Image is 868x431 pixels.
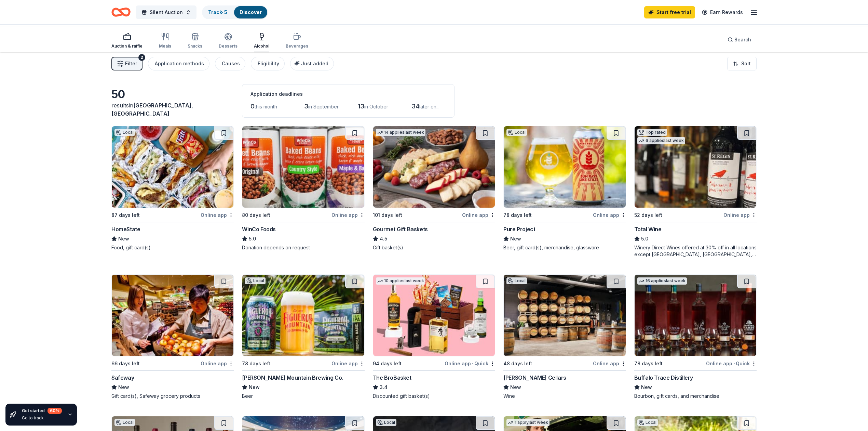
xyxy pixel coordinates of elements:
[635,275,756,356] img: Image for Buffalo Trace Distillery
[634,211,662,219] div: 52 days left
[242,244,364,251] div: Donation depends on request
[634,274,757,400] a: Image for Buffalo Trace Distillery16 applieslast week78 days leftOnline app•QuickBuffalo Trace Di...
[380,235,387,243] span: 4.5
[503,393,626,400] div: Wine
[242,393,364,400] div: Beer
[503,225,535,233] div: Pure Project
[125,60,137,68] span: Filter
[373,126,495,251] a: Image for Gourmet Gift Baskets14 applieslast week101 days leftOnline appGourmet Gift Baskets4.5Gi...
[159,30,171,52] button: Meals
[118,383,129,391] span: New
[472,361,473,366] span: •
[727,57,757,70] button: Sort
[634,374,693,382] div: Buffalo Trace Distillery
[504,275,625,356] img: Image for Carruth Cellars
[364,104,388,109] span: in October
[242,211,270,219] div: 80 days left
[634,360,663,368] div: 78 days left
[331,359,365,368] div: Online app
[358,103,364,110] span: 13
[301,61,328,66] span: Just added
[411,103,419,110] span: 34
[445,359,495,368] div: Online app Quick
[150,8,183,16] span: Silent Auction
[637,129,667,136] div: Top rated
[111,393,234,400] div: Gift card(s), Safeway grocery products
[240,9,262,15] a: Discover
[504,126,625,208] img: Image for Pure Project
[111,274,234,400] a: Image for Safeway66 days leftOnline appSafewayNewGift card(s), Safeway grocery products
[251,57,285,70] button: Eligibility
[506,129,527,136] div: Local
[245,277,266,284] div: Local
[503,274,626,400] a: Image for Carruth CellarsLocal48 days leftOnline app[PERSON_NAME] CellarsNewWine
[111,360,140,368] div: 66 days left
[22,408,62,414] div: Get started
[593,211,626,219] div: Online app
[242,225,276,233] div: WinCo Foods
[159,43,171,49] div: Meals
[136,5,196,19] button: Silent Auction
[111,102,193,117] span: in
[111,374,134,382] div: Safeway
[111,4,131,20] a: Home
[506,419,550,426] div: 1 apply last week
[242,274,364,400] a: Image for Figueroa Mountain Brewing Co.Local78 days leftOnline app[PERSON_NAME] Mountain Brewing ...
[373,126,495,208] img: Image for Gourmet Gift Baskets
[698,6,747,18] a: Earn Rewards
[376,277,425,285] div: 10 applies last week
[510,235,521,243] span: New
[208,9,227,15] a: Track· 5
[373,225,428,233] div: Gourmet Gift Baskets
[376,419,396,426] div: Local
[118,235,129,243] span: New
[201,359,234,368] div: Online app
[706,359,757,368] div: Online app Quick
[286,30,308,52] button: Beverages
[114,419,135,426] div: Local
[222,60,240,68] div: Causes
[644,6,695,18] a: Start free trial
[286,43,308,49] div: Beverages
[111,126,234,251] a: Image for HomeStateLocal87 days leftOnline appHomeStateNewFood, gift card(s)
[373,374,411,382] div: The BroBasket
[188,30,202,52] button: Snacks
[506,277,527,284] div: Local
[138,54,145,61] div: 2
[462,211,495,219] div: Online app
[304,103,308,110] span: 3
[114,129,135,136] div: Local
[112,275,233,356] img: Image for Safeway
[503,211,532,219] div: 78 days left
[254,43,269,49] div: Alcohol
[380,383,388,391] span: 3.4
[258,60,279,68] div: Eligibility
[373,211,402,219] div: 101 days left
[111,101,234,118] div: results
[637,419,658,426] div: Local
[111,43,143,49] div: Auction & raffle
[373,393,495,400] div: Discounted gift basket(s)
[634,244,757,258] div: Winery Direct Wines offered at 30% off in all locations except [GEOGRAPHIC_DATA], [GEOGRAPHIC_DAT...
[242,126,364,251] a: Image for WinCo Foods80 days leftOnline appWinCo Foods5.0Donation depends on request
[242,360,270,368] div: 78 days left
[255,104,277,109] span: this month
[331,211,365,219] div: Online app
[48,408,62,414] div: 60 %
[215,57,245,70] button: Causes
[376,129,425,136] div: 14 applies last week
[111,225,140,233] div: HomeState
[308,104,339,109] span: in September
[111,57,143,70] button: Filter2
[242,126,364,208] img: Image for WinCo Foods
[111,30,143,52] button: Auction & raffle
[254,30,269,52] button: Alcohol
[202,5,268,19] button: Track· 5Discover
[373,244,495,251] div: Gift basket(s)
[373,360,402,368] div: 94 days left
[219,30,238,52] button: Desserts
[503,360,532,368] div: 48 days left
[188,43,202,49] div: Snacks
[634,225,662,233] div: Total Wine
[290,57,334,70] button: Just added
